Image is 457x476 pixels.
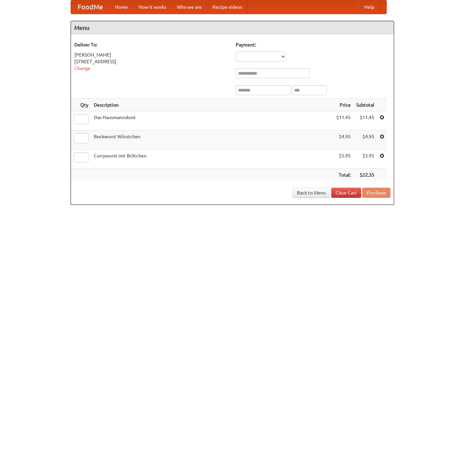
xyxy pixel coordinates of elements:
[74,41,229,48] h5: Deliver To:
[110,0,133,14] a: Home
[353,99,377,111] th: Subtotal
[334,150,353,169] td: $5.95
[334,131,353,150] td: $4.95
[74,58,229,65] div: [STREET_ADDRESS]
[91,150,334,169] td: Currywurst mit Brötchen
[353,111,377,131] td: $11.45
[91,99,334,111] th: Description
[236,41,390,48] h5: Payment:
[362,188,390,198] button: Purchase
[353,150,377,169] td: $5.95
[207,0,247,14] a: Recipe videos
[71,0,110,14] a: FoodMe
[133,0,172,14] a: How it works
[293,188,330,198] a: Back to Menu
[71,99,91,111] th: Qty
[74,51,229,58] div: [PERSON_NAME]
[172,0,207,14] a: Who we are
[91,131,334,150] td: Bockwurst Würstchen
[334,99,353,111] th: Price
[334,111,353,131] td: $11.45
[353,131,377,150] td: $4.95
[334,169,353,181] th: Total:
[74,66,90,71] a: Change
[91,111,334,131] td: Das Hausmannskost
[331,188,361,198] a: Clear Cart
[353,169,377,181] th: $22.35
[359,0,380,14] a: Help
[71,21,394,35] h4: Menu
